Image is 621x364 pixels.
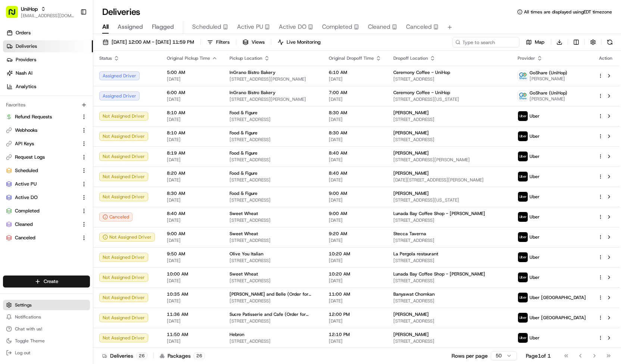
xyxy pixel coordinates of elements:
span: Active PU [237,22,263,31]
button: Active PU [3,178,90,190]
span: [DATE] [167,338,218,344]
button: Active DO [3,192,90,203]
span: [DATE] [329,278,381,284]
span: [STREET_ADDRESS] [393,278,506,284]
a: Powered byPylon [53,126,90,132]
span: 7:00 AM [329,90,381,96]
div: 💻 [63,109,69,115]
span: Completed [15,208,40,214]
img: Nash [7,7,22,22]
span: 9:20 AM [329,231,381,237]
span: [PERSON_NAME] [530,96,567,102]
span: Uber [530,234,540,240]
span: [DATE] [167,197,218,203]
span: Ceremony Coffee - UniHop [393,69,450,75]
span: Scheduled [192,22,221,31]
span: [DATE] [167,177,218,183]
span: 8:19 AM [167,150,218,156]
button: UniHop[EMAIL_ADDRESS][DOMAIN_NAME] [3,3,77,21]
span: Status [99,55,112,61]
button: Canceled [3,232,90,244]
span: All [102,22,109,31]
span: 6:10 AM [329,69,381,75]
span: Sweet Wheat [230,211,258,217]
img: 1736555255976-a54dd68f-1ca7-489b-9aae-adbdc363a1c4 [7,71,21,84]
span: Deliveries [16,43,37,50]
span: Food & Figure [230,130,258,136]
img: uber-new-logo.jpeg [518,131,528,141]
img: uber-new-logo.jpeg [518,192,528,202]
span: GoShare (UniHop) [530,70,567,76]
span: [STREET_ADDRESS] [230,258,317,264]
div: 26 [194,352,205,359]
button: Create [3,276,90,287]
span: Flagged [152,22,174,31]
span: [DATE] [329,217,381,223]
p: Rows per page [452,352,488,360]
span: Webhooks [15,127,37,134]
span: [STREET_ADDRESS] [393,237,506,243]
button: Request Logs [3,151,90,163]
button: Filters [204,37,233,47]
span: [STREET_ADDRESS] [393,298,506,304]
span: 6:00 AM [167,90,218,96]
span: Notifications [15,314,41,320]
span: Toggle Theme [15,338,45,344]
span: 9:00 AM [329,190,381,196]
img: uber-new-logo.jpeg [518,111,528,121]
span: [DATE] [167,298,218,304]
span: API Keys [15,140,34,147]
span: Filters [216,39,230,46]
span: [STREET_ADDRESS] [230,217,317,223]
span: Scheduled [15,167,38,174]
a: Deliveries [3,40,93,52]
span: 8:30 AM [329,130,381,136]
span: Sweet Wheat [230,231,258,237]
button: Map [522,37,548,47]
span: [DATE] [167,318,218,324]
span: InGrano Bistro Bakery [230,69,275,75]
span: Nash AI [16,70,32,77]
span: 12:00 PM [329,311,381,317]
img: uber-new-logo.jpeg [518,212,528,222]
span: Orders [16,29,31,36]
span: [STREET_ADDRESS][PERSON_NAME] [230,76,317,82]
span: 8:30 AM [167,190,218,196]
a: Orders [3,27,93,39]
span: 8:40 AM [329,150,381,156]
span: Sweet Wheat [230,271,258,277]
button: Live Monitoring [274,37,324,47]
button: [DATE] 12:00 AM - [DATE] 11:59 PM [99,37,197,47]
button: Cleaned [3,218,90,230]
span: [PERSON_NAME] and Belle (Order for Arrangeit) [230,291,317,297]
span: [STREET_ADDRESS] [230,197,317,203]
span: 8:10 AM [167,130,218,136]
span: 9:00 AM [329,211,381,217]
span: Uber [530,153,540,159]
span: Pylon [74,126,90,132]
span: [DATE] [167,137,218,143]
span: Lunada Bay Coffee Shop - [PERSON_NAME] [393,271,485,277]
input: Type to search [452,37,519,47]
span: [STREET_ADDRESS] [230,116,317,122]
span: [STREET_ADDRESS] [230,177,317,183]
span: [DATE] [329,76,381,82]
span: [PERSON_NAME] [393,190,429,196]
button: Refund Requests [3,111,90,123]
span: Active PU [15,181,37,187]
span: La Pergola restaurant [393,251,438,257]
p: Welcome 👋 [7,29,136,41]
span: Completed [322,22,352,31]
img: goshare_logo.png [518,91,528,101]
span: Live Monitoring [287,39,321,46]
span: [DATE][STREET_ADDRESS][PERSON_NAME] [393,177,506,183]
span: Uber [530,335,540,341]
span: Providers [16,56,36,63]
div: Not Assigned Driver [99,233,155,242]
span: UniHop [21,5,38,13]
img: uber-new-logo.jpeg [518,172,528,181]
span: Uber [GEOGRAPHIC_DATA] [530,295,586,301]
span: [DATE] [329,157,381,163]
span: Views [252,39,265,46]
button: Settings [3,300,90,310]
